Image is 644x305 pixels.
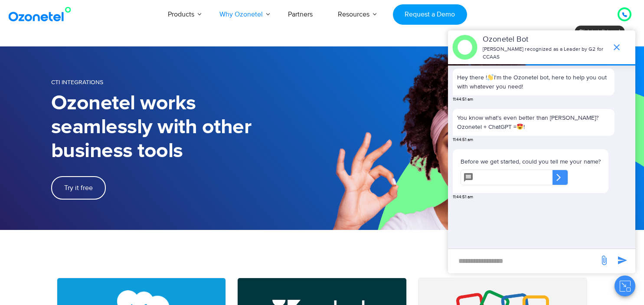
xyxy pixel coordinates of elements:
p: Before we get started, could you tell me your name? [461,157,601,166]
span: end chat or minimize [608,39,625,56]
button: Close chat [615,275,635,296]
span: Try it free [64,184,93,191]
p: You know what's even better than [PERSON_NAME]? Ozonetel + ChatGPT = ! [457,113,610,131]
p: Hey there ! I'm the Ozonetel bot, here to help you out with whatever you need! [457,73,610,91]
span: CTI Integrations [51,79,103,86]
img: 👋 [487,74,494,80]
a: Try it free [51,176,106,200]
p: Ozonetel Bot [483,34,607,46]
span: 11:44:51 am [453,96,473,103]
a: Request a Demo [393,4,467,25]
span: 11:44:51 am [453,137,473,143]
img: header [452,35,477,60]
p: [PERSON_NAME] recognized as a Leader by G2 for CCAAS [483,46,607,61]
span: send message [614,252,631,269]
h1: Ozonetel works seamlessly with other business tools [51,92,322,163]
span: send message [595,252,613,269]
span: 11:44:51 am [453,194,473,200]
img: 😍 [517,124,523,130]
div: new-msg-input [452,253,595,269]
